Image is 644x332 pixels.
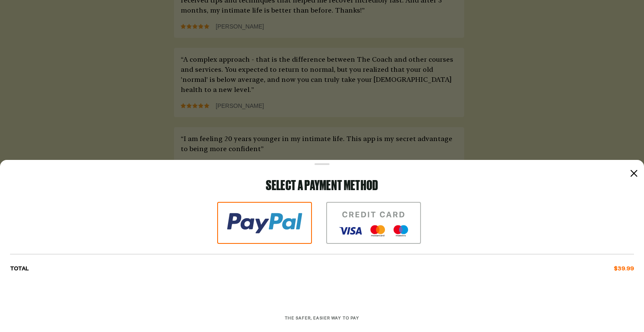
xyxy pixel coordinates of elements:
img: icon [326,202,421,244]
img: icon [217,202,312,244]
iframe: PayPal-paypal [175,283,469,306]
span: The safer, easier way to pay [285,315,359,320]
span: TOTAL [10,264,29,273]
p: Select a payment method [10,178,634,192]
span: $39.99 [614,264,634,273]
